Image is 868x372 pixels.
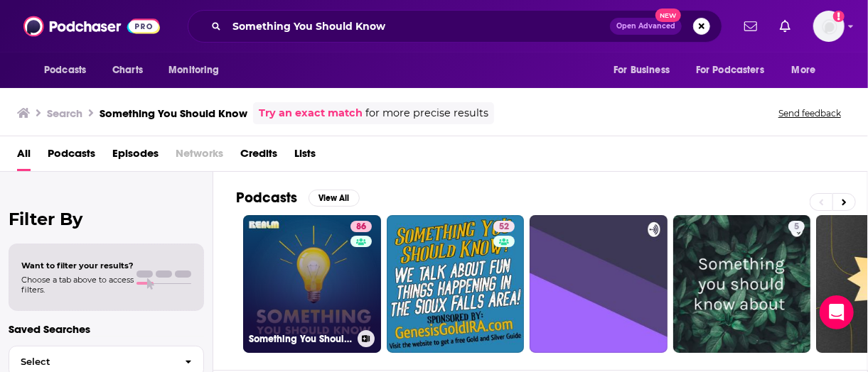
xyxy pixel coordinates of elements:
[499,220,509,234] span: 52
[17,142,31,171] a: All
[813,11,845,42] img: User Profile
[655,9,681,22] span: New
[696,60,764,80] span: For Podcasters
[23,13,160,40] img: Podchaser - Follow, Share and Rate Podcasts
[493,221,515,232] a: 52
[794,220,799,234] span: 5
[294,142,316,171] a: Lists
[673,215,811,353] a: 5
[792,60,816,80] span: More
[739,14,763,38] a: Show notifications dropdown
[236,189,360,207] a: PodcastsView All
[774,14,796,38] a: Show notifications dropdown
[365,105,488,121] span: for more precise results
[240,142,277,171] a: Credits
[9,357,173,366] span: Select
[604,57,687,84] button: open menu
[188,10,722,43] div: Search podcasts, credits, & more...
[782,57,834,84] button: open menu
[356,220,366,234] span: 86
[788,221,805,232] a: 5
[249,333,352,345] h3: Something You Should Know
[168,60,219,80] span: Monitoring
[9,322,204,336] p: Saved Searches
[614,60,670,80] span: For Business
[21,261,134,270] span: Want to filter your results?
[48,142,95,171] a: Podcasts
[100,106,247,120] h3: Something You Should Know
[616,23,675,30] span: Open Advanced
[176,142,223,171] span: Networks
[309,190,360,207] button: View All
[112,142,159,171] a: Episodes
[243,215,381,353] a: 86Something You Should Know
[9,209,204,229] h2: Filter By
[774,107,845,119] button: Send feedback
[159,57,237,84] button: open menu
[259,105,363,121] a: Try an exact match
[813,11,845,42] span: Logged in as hannah.bishop
[387,215,525,353] a: 52
[687,57,785,84] button: open menu
[227,15,610,38] input: Search podcasts, credits, & more...
[47,106,82,120] h3: Search
[833,11,845,22] svg: Add a profile image
[350,221,372,232] a: 86
[21,275,134,295] span: Choose a tab above to access filters.
[103,57,151,84] a: Charts
[44,60,86,80] span: Podcasts
[236,189,297,207] h2: Podcasts
[34,57,105,84] button: open menu
[112,60,143,80] span: Charts
[813,11,845,42] button: Show profile menu
[820,295,854,329] div: Open Intercom Messenger
[610,18,682,35] button: Open AdvancedNew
